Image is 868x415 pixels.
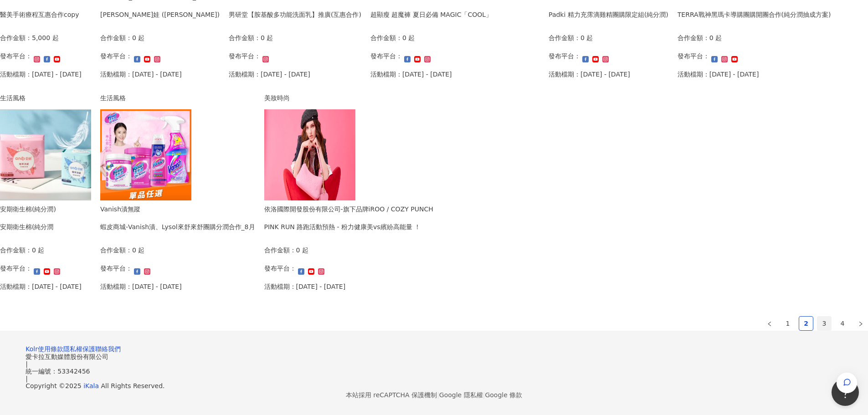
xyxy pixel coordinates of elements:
[549,51,580,61] p: 發布平台：
[229,51,261,61] p: 發布平台：
[264,245,296,255] p: 合作金額：
[483,391,485,399] span: |
[709,33,722,43] p: 0 起
[549,69,630,79] p: 活動檔期：[DATE] - [DATE]
[858,321,863,327] span: right
[132,33,144,43] p: 0 起
[100,69,182,79] p: 活動檔期：[DATE] - [DATE]
[767,321,772,327] span: left
[370,10,539,20] div: 超顯瘦 超魔褲 夏日必備 MAGIC「COOL」
[549,33,580,43] p: 合作金額：
[678,51,709,61] p: 發布平台：
[678,69,759,79] p: 活動檔期：[DATE] - [DATE]
[817,316,832,331] li: 3
[229,69,310,79] p: 活動檔期：[DATE] - [DATE]
[549,10,668,20] div: Padki 精力充霈滴雞精團購限定組(純分潤)
[762,316,777,331] li: Previous Page
[781,317,795,330] a: 1
[100,51,132,61] p: 發布平台：
[229,10,361,20] div: 男研堂【胺基酸多功能洗面乳】推廣(互惠合作)
[678,10,831,20] div: TERRA戰神黑瑪卡導購團購開團合作(純分潤抽成方案)
[370,33,402,43] p: 合作金額：
[32,33,59,43] p: 5,000 起
[799,317,813,330] a: 2
[132,245,144,255] p: 0 起
[26,345,38,353] a: Kolr
[26,368,842,375] div: 統一編號：53342456
[26,360,28,368] span: |
[100,109,191,200] img: 漬無蹤、來舒全系列商品
[832,379,859,406] iframe: Help Scout Beacon - Open
[853,316,868,331] li: Next Page
[678,33,709,43] p: 合作金額：
[799,316,813,331] li: 2
[26,353,842,360] div: 愛卡拉互動媒體股份有限公司
[485,391,522,399] a: Google 條款
[83,382,99,389] a: iKala
[264,282,346,292] p: 活動檔期：[DATE] - [DATE]
[439,391,483,399] a: Google 隱私權
[580,33,593,43] p: 0 起
[853,316,868,331] button: right
[229,33,261,43] p: 合作金額：
[264,109,355,200] img: 粉力健康美vs繽紛高能量 系列服飾
[100,93,255,103] div: 生活風格
[264,263,296,273] p: 發布平台：
[402,33,415,43] p: 0 起
[835,316,850,331] li: 4
[100,245,132,255] p: 合作金額：
[781,316,795,331] li: 1
[100,33,132,43] p: 合作金額：
[38,345,63,353] a: 使用條款
[346,389,522,400] span: 本站採用 reCAPTCHA 保護機制
[264,222,433,232] div: PINK RUN 路跑活動預熱 - 粉力健康美vs繽紛高能量 ！
[762,316,777,331] button: left
[32,245,44,255] p: 0 起
[26,375,28,382] span: |
[437,391,439,399] span: |
[63,345,95,353] a: 隱私權保護
[100,282,182,292] p: 活動檔期：[DATE] - [DATE]
[261,33,273,43] p: 0 起
[26,382,842,389] div: Copyright © 2025 All Rights Reserved.
[95,345,121,353] a: 聯絡我們
[264,204,433,214] div: 依洛國際開發股份有限公司-旗下品牌iROO / COZY PUNCH
[100,222,255,232] div: 蝦皮商城-Vanish漬、Lysol來舒來舒團購分潤合作_8月
[296,245,308,255] p: 0 起
[370,69,452,79] p: 活動檔期：[DATE] - [DATE]
[264,93,433,103] div: 美妝時尚
[100,10,220,20] div: [PERSON_NAME]娃 ([PERSON_NAME])
[100,204,255,214] div: Vanish漬無蹤
[370,51,402,61] p: 發布平台：
[100,263,132,273] p: 發布平台：
[817,317,831,330] a: 3
[836,317,849,330] a: 4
